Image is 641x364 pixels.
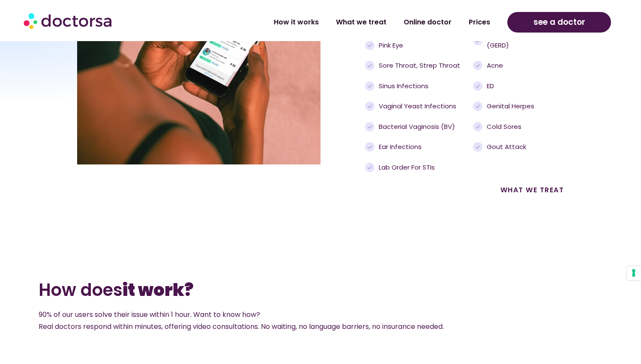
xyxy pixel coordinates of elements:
a: Gout attack [473,142,559,152]
a: Pink eye [365,41,469,51]
span: Gout attack [485,142,526,152]
span: Ear infections [377,142,422,152]
a: Online doctor [395,12,460,32]
span: Genital Herpes [485,101,534,111]
span: Sinus infections [377,81,428,91]
a: Ear infections [365,142,469,152]
a: Bacterial Vaginosis (BV) [365,122,469,132]
a: see a doctor [507,12,611,33]
nav: Menu [169,12,499,32]
span: Pink eye [377,41,403,51]
a: Cold sores [473,122,559,132]
a: What we treat [327,12,395,32]
span: Bacterial Vaginosis (BV) [377,122,455,132]
span: Lab order for STIs [377,163,435,173]
a: what we treat [500,185,564,195]
button: Your consent preferences for tracking technologies [626,266,641,280]
a: Acne [473,61,559,71]
span: ED [485,81,494,91]
a: How it works [265,12,327,32]
b: it work? [123,278,194,302]
a: Prices [460,12,499,32]
span: Vaginal yeast infections [377,101,456,111]
span: 90% of our users solve their issue within 1 hour. Want to know how? Real doctors respond within m... [39,310,444,331]
a: Vaginal yeast infections [365,101,469,111]
span: Sore throat, strep throat [377,61,460,71]
a: Sore throat, strep throat [365,61,469,71]
h2: How does [39,280,603,300]
span: Cold sores [485,122,521,132]
span: see a doctor [533,15,585,29]
span: Acne [485,61,503,71]
a: Sinus infections [365,81,469,91]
